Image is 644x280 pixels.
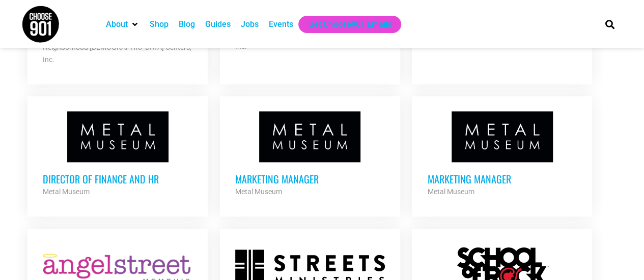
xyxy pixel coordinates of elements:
strong: Neighborhood [DEMOGRAPHIC_DATA] Centers, Inc. [43,43,191,64]
h3: Marketing Manager [427,172,577,185]
a: Guides [205,18,231,30]
nav: Main nav [101,16,587,33]
strong: Metal Museum [427,188,474,196]
strong: Metal Museum [235,188,282,196]
div: About [101,16,145,33]
a: About [106,18,128,30]
a: Blog [179,18,195,30]
a: Jobs [241,18,259,30]
a: Director of Finance and HR Metal Museum [27,96,208,213]
a: Shop [150,18,169,30]
a: Marketing Manager Metal Museum [412,96,592,213]
a: Get Choose901 Emails [309,18,391,30]
a: Events [269,18,293,30]
div: Search [601,16,618,33]
strong: Neighborhood [DEMOGRAPHIC_DATA] Centers, Inc. [235,30,384,50]
strong: Metal Museum [43,188,90,196]
h3: Director of Finance and HR [43,172,192,185]
h3: Marketing Manager [235,172,385,185]
a: Marketing Manager Metal Museum [220,96,400,213]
